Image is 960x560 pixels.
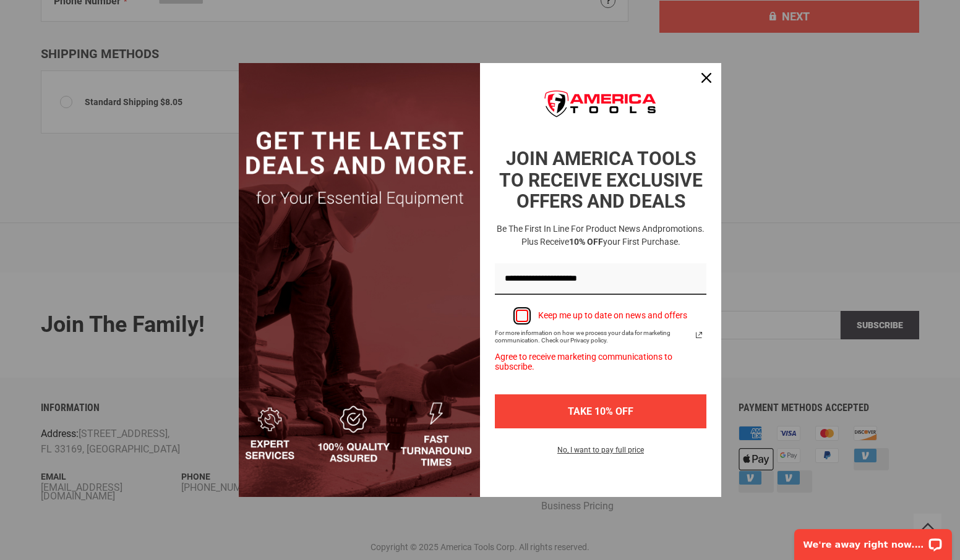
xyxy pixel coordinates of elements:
span: For more information on how we process your data for marketing communication. Check our Privacy p... [495,329,692,344]
button: Close [692,63,721,93]
div: Keep me up to date on news and offers [538,310,687,321]
h3: Be the first in line for product news and [492,223,709,248]
button: No, I want to pay full price [547,443,654,464]
input: Email field [495,263,706,295]
div: Agree to receive marketing communications to subscribe. [495,344,706,380]
strong: JOIN AMERICA TOOLS TO RECEIVE EXCLUSIVE OFFERS AND DEALS [499,148,703,212]
iframe: LiveChat chat widget [786,521,960,560]
strong: 10% OFF [569,237,603,247]
button: TAKE 10% OFF [495,394,706,428]
svg: link icon [692,328,706,342]
svg: close icon [701,73,711,83]
span: promotions. Plus receive your first purchase. [521,224,705,247]
a: Read our Privacy Policy [692,328,706,342]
